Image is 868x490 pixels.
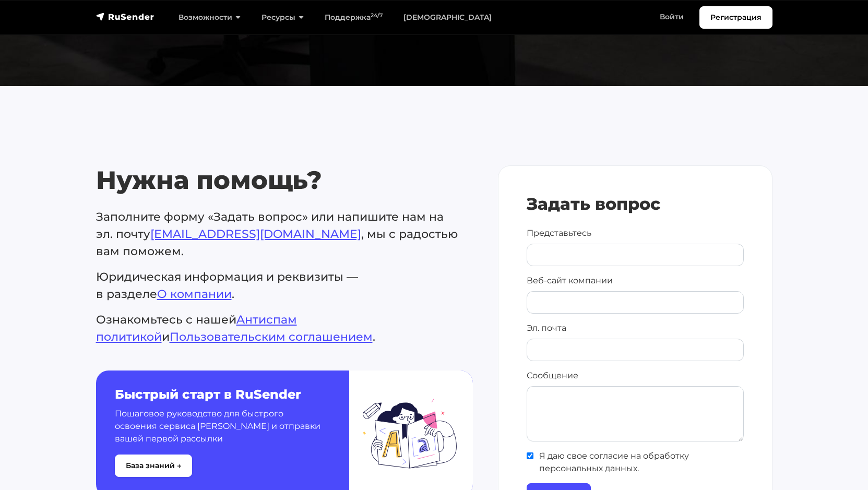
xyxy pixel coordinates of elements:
a: Пользовательским соглашением [170,330,373,344]
button: База знаний → [115,455,192,477]
p: Ознакомьтесь с нашей и . [96,311,473,345]
a: Поддержка24/7 [314,7,393,28]
a: Возможности [168,7,251,28]
span: Я даю свое согласие на обработку персональных данных. [527,450,744,475]
label: Эл. почта [527,322,566,334]
a: [EMAIL_ADDRESS][DOMAIN_NAME] [150,227,361,241]
img: RuSender [96,11,154,22]
a: Регистрация [699,6,772,29]
label: Представьтесь [527,227,591,240]
a: Ресурсы [251,7,314,28]
h4: Задать вопрос [527,194,744,214]
label: Веб-сайт компании [527,274,613,287]
label: Сообщение [527,369,578,382]
p: Пошаговое руководство для быстрого освоения сервиса [PERSON_NAME] и отправки вашей первой рассылки [115,408,324,445]
p: Заполните форму «Задать вопрос» или напишите нам на эл. почту , мы с радостью вам поможем. [96,208,473,260]
a: Aнтиспам политикой [96,313,297,344]
h5: Быстрый старт в RuSender [115,387,324,402]
a: Войти [649,6,694,28]
h2: Нужна помощь? [96,165,473,196]
input: Я даю свое согласие на обработку персональных данных. [527,452,533,459]
a: О компании [157,287,232,301]
p: Юридическая информация и реквизиты — в разделе . [96,268,473,303]
sup: 24/7 [371,12,383,19]
a: [DEMOGRAPHIC_DATA] [393,7,502,28]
